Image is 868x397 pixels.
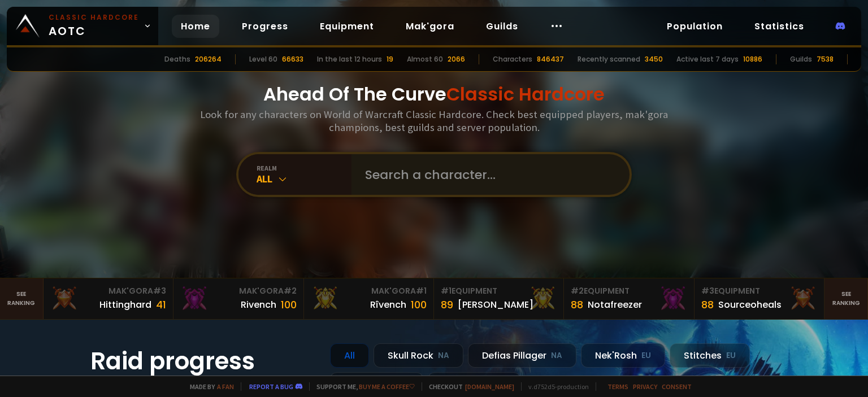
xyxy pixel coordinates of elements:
[359,382,415,391] a: Buy me a coffee
[7,7,158,45] a: Classic HardcoreAOTC
[571,297,583,312] div: 88
[701,285,817,297] div: Equipment
[790,54,812,64] div: Guilds
[257,172,351,185] div: All
[701,297,714,312] div: 88
[701,285,714,296] span: # 3
[422,382,514,391] span: Checkout
[571,285,584,296] span: # 2
[172,15,219,38] a: Home
[195,54,222,64] div: 206264
[311,285,427,297] div: Mak'Gora
[578,54,640,64] div: Recently scanned
[670,343,750,368] div: Stitches
[718,298,782,312] div: Sourceoheals
[662,382,692,391] a: Consent
[282,54,303,64] div: 66633
[743,54,762,64] div: 10886
[183,382,234,391] span: Made by
[441,285,557,297] div: Equipment
[387,54,393,64] div: 19
[284,285,297,296] span: # 2
[180,285,296,297] div: Mak'Gora
[311,15,383,38] a: Equipment
[249,54,277,64] div: Level 60
[428,372,520,396] div: Soulseeker
[676,54,739,64] div: Active last 7 days
[49,12,139,40] span: AOTC
[411,297,427,312] div: 100
[44,278,173,319] a: Mak'Gora#3Hittinghard41
[448,54,465,64] div: 2066
[374,343,463,368] div: Skull Rock
[726,350,736,361] small: EU
[551,350,562,361] small: NA
[416,285,427,296] span: # 1
[196,108,672,134] h3: Look for any characters on World of Warcraft Classic Hardcore. Check best equipped players, mak'g...
[257,164,351,172] div: realm
[407,54,443,64] div: Almost 60
[173,278,303,319] a: Mak'Gora#2Rivench100
[817,54,834,64] div: 7538
[745,15,813,38] a: Statistics
[658,15,732,38] a: Population
[153,285,166,296] span: # 3
[156,297,166,312] div: 41
[317,54,382,64] div: In the last 12 hours
[607,382,628,391] a: Terms
[645,54,663,64] div: 3450
[249,382,293,391] a: Report a bug
[281,297,297,312] div: 100
[241,298,276,312] div: Rivench
[330,343,369,368] div: All
[90,343,316,379] h1: Raid progress
[441,297,453,312] div: 89
[465,382,514,391] a: [DOMAIN_NAME]
[521,382,589,391] span: v. d752d5 - production
[588,298,642,312] div: Notafreezer
[434,278,564,319] a: #1Equipment89[PERSON_NAME]
[581,343,665,368] div: Nek'Rosh
[441,285,452,296] span: # 1
[309,382,415,391] span: Support me,
[99,298,151,312] div: Hittinghard
[49,12,139,23] small: Classic Hardcore
[446,81,605,107] span: Classic Hardcore
[370,298,406,312] div: Rîvench
[263,81,605,108] h1: Ahead Of The Curve
[824,278,868,319] a: Seeranking
[164,54,190,64] div: Deaths
[477,15,527,38] a: Guilds
[233,15,297,38] a: Progress
[695,278,824,319] a: #3Equipment88Sourceoheals
[304,278,434,319] a: Mak'Gora#1Rîvench100
[571,285,687,297] div: Equipment
[438,350,449,361] small: NA
[641,350,651,361] small: EU
[468,343,576,368] div: Defias Pillager
[358,154,616,195] input: Search a character...
[537,54,564,64] div: 846437
[564,278,694,319] a: #2Equipment88Notafreezer
[458,298,533,312] div: [PERSON_NAME]
[493,54,532,64] div: Characters
[397,15,463,38] a: Mak'gora
[330,372,423,396] div: Doomhowl
[633,382,657,391] a: Privacy
[217,382,234,391] a: a fan
[50,285,166,297] div: Mak'Gora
